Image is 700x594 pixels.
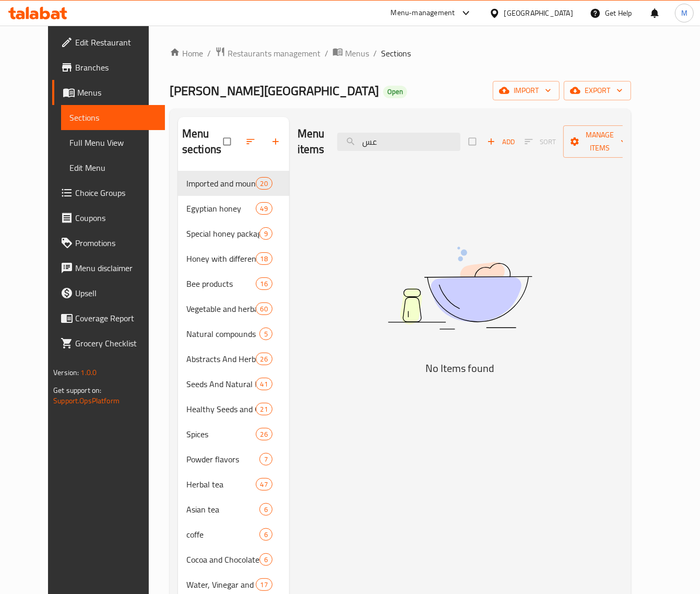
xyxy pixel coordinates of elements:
div: Honey with different extras [186,252,256,265]
span: 17 [256,580,272,590]
span: 26 [256,429,272,439]
span: Natural compounds [186,328,259,340]
h2: Menu items [298,126,325,157]
a: Restaurants management [215,46,321,60]
span: 6 [260,555,272,565]
div: items [259,227,272,240]
span: Sections [381,47,411,60]
div: Open [383,86,407,98]
a: Edit Restaurant [52,30,165,55]
span: Edit Menu [69,161,157,174]
a: Menus [52,80,165,105]
span: Open [383,87,407,96]
span: 20 [256,179,272,189]
span: export [572,84,623,97]
span: 21 [256,404,272,414]
div: Healthy Seeds and Grains21 [178,397,289,422]
div: Natural compounds5 [178,321,289,346]
span: Imported and mountain honey [186,177,256,190]
span: Asian tea [186,503,259,516]
span: 60 [256,304,272,314]
span: Version: [53,366,79,379]
nav: breadcrumb [170,46,631,60]
span: Abstracts And Herbal Colors [186,353,256,365]
a: Branches [52,55,165,80]
span: import [501,84,551,97]
span: Select section first [518,134,563,150]
span: 9 [260,229,272,239]
span: Add item [484,134,518,150]
span: Menus [77,86,157,99]
div: items [256,302,272,315]
div: Seeds And Natural Herbs41 [178,371,289,397]
span: 5 [260,329,272,339]
span: Menus [345,47,369,60]
li: / [325,47,328,60]
div: items [256,277,272,290]
span: Sections [69,111,157,124]
a: Promotions [52,230,165,255]
a: Upsell [52,281,165,306]
span: Add [487,136,515,148]
div: items [259,528,272,541]
span: Upsell [75,287,157,299]
span: Manage items [572,129,629,155]
span: Special honey packages [186,227,259,240]
div: Seeds And Natural Herbs [186,378,256,390]
a: Choice Groups [52,180,165,205]
div: Vegetable and herbal oils60 [178,296,289,321]
span: Cocoa and Chocolate [186,553,259,566]
span: Edit Restaurant [75,36,157,49]
a: Coupons [52,205,165,230]
div: Spices26 [178,422,289,447]
div: Healthy Seeds and Grains [186,403,256,415]
a: Home [170,47,203,60]
span: Menu disclaimer [75,262,157,274]
span: coffe [186,528,259,541]
a: Sections [61,105,165,130]
span: 16 [256,279,272,289]
div: items [256,578,272,591]
div: Herbal tea47 [178,472,289,497]
span: Water, Vinegar and sauces [186,578,256,591]
div: Herbal tea [186,478,256,491]
span: Egyptian honey [186,202,256,215]
div: Honey with different extras18 [178,246,289,271]
h2: Menu sections [182,126,223,157]
span: Choice Groups [75,187,157,199]
div: Powder flavors [186,453,259,465]
span: 6 [260,530,272,540]
div: items [259,503,272,516]
span: Coverage Report [75,312,157,324]
li: / [207,47,211,60]
span: [PERSON_NAME][GEOGRAPHIC_DATA] [170,79,379,102]
span: 49 [256,204,272,214]
div: Bee products16 [178,271,289,296]
span: Full Menu View [69,136,157,149]
div: [GEOGRAPHIC_DATA] [504,7,573,19]
span: 18 [256,254,272,264]
span: Bee products [186,277,256,290]
span: Restaurants management [228,47,321,60]
input: search [337,133,460,151]
a: Menu disclaimer [52,255,165,281]
a: Support.OpsPlatform [53,394,120,407]
h5: No Items found [329,360,590,377]
div: Menu-management [391,7,455,19]
span: M [681,7,687,19]
span: 7 [260,455,272,464]
span: 1.0.0 [80,366,97,379]
li: / [373,47,377,60]
div: items [256,353,272,365]
a: Edit Menu [61,155,165,180]
span: Get support on: [53,383,101,397]
span: 6 [260,505,272,515]
div: Powder flavors7 [178,447,289,472]
span: Spices [186,428,256,440]
div: Asian tea6 [178,497,289,522]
